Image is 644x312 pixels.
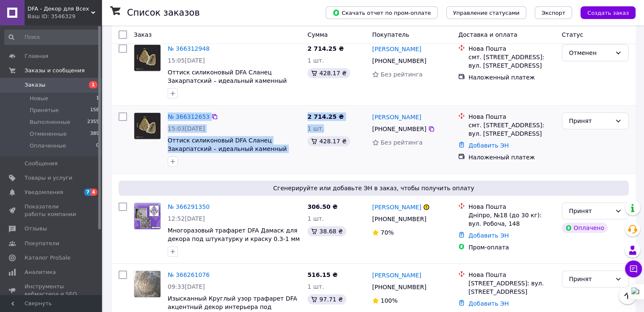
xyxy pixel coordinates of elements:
div: Оплачено [562,223,608,233]
span: Отмененные [30,130,66,138]
span: 306.50 ₴ [307,203,337,210]
span: Без рейтинга [381,139,423,146]
button: Скачать отчет по пром-оплате [326,6,438,19]
div: Наложенный платеж [468,153,555,161]
span: Выполненные [30,118,70,126]
span: Заказы [25,81,45,89]
span: Доставка и оплата [458,31,517,38]
span: 1 шт. [307,215,324,222]
div: [PHONE_NUMBER] [370,123,428,135]
span: 2 714.25 ₴ [307,45,344,52]
span: 1 шт. [307,283,324,290]
a: № 366312948 [168,45,210,52]
a: Создать заказ [572,9,636,16]
div: 97.71 ₴ [307,294,346,304]
img: Фото товару [134,203,160,229]
div: Ваш ID: 3546329 [28,13,102,20]
span: Статус [562,31,583,38]
span: 15:03[DATE] [168,125,205,132]
span: Сообщения [25,160,58,167]
span: 1 шт. [307,125,324,132]
div: Отменен [569,48,611,57]
a: № 366312653 [168,113,210,120]
span: 100% [381,297,398,304]
img: Фото товару [134,271,160,297]
span: Сумма [307,31,328,38]
a: № 366291350 [168,203,210,210]
div: [PHONE_NUMBER] [370,281,428,293]
div: Наложенный платеж [468,73,555,82]
a: Оттиск силиконовый DFA Сланец Закарпатский – идеальный каменный рельеф, толщина 15 мм (W00047) [168,137,287,161]
span: Отзывы [25,225,47,233]
span: Инструменты вебмастера и SEO [25,283,78,298]
a: Оттиск силиконовый DFA Сланец Закарпатский – идеальный каменный рельеф, толщина 15 мм (W00047) [168,69,287,93]
span: 09:33[DATE] [168,283,205,290]
div: [STREET_ADDRESS]: вул. [STREET_ADDRESS] [468,279,555,296]
span: 1 [96,95,99,102]
div: 38.68 ₴ [307,226,346,236]
span: 70% [381,229,394,236]
span: 7 [84,189,91,196]
button: Чат с покупателем [625,260,642,277]
h1: Список заказов [127,8,200,18]
a: Добавить ЭН [468,142,509,149]
button: Создать заказ [580,6,636,19]
span: Оплаченные [30,142,66,150]
a: [PERSON_NAME] [372,203,421,211]
span: Управление статусами [453,10,520,16]
span: 12:52[DATE] [168,215,205,222]
span: 2 714.25 ₴ [307,113,344,120]
div: Пром-оплата [468,243,555,252]
span: Принятые [30,107,59,114]
span: 4 [91,189,97,196]
span: Аналитика [25,268,56,276]
div: Нова Пошта [468,203,555,211]
a: Фото товару [134,112,161,140]
span: Без рейтинга [381,71,423,78]
span: Скачать отчет по пром-оплате [332,9,431,16]
span: 1 [89,81,97,88]
img: Фото товару [134,45,160,71]
a: [PERSON_NAME] [372,271,421,279]
div: Дніпро, №18 (до 30 кг): вул. Робоча, 148 [468,211,555,228]
a: № 366261076 [168,271,210,278]
span: Уведомления [25,189,63,196]
button: Экспорт [535,6,572,19]
span: 158 [90,107,99,114]
span: DFA - Декор для Всех [28,5,91,13]
div: смт. [STREET_ADDRESS]: вул. [STREET_ADDRESS] [468,121,555,138]
span: 516.15 ₴ [307,271,337,278]
span: Главная [25,52,48,60]
a: [PERSON_NAME] [372,45,421,53]
span: 2355 [87,118,99,126]
span: Покупатели [25,240,59,247]
a: Добавить ЭН [468,232,509,239]
a: Многоразовый трафарет DFA Дамаск для декора под штукатурку и краску 0.3-1 мм (D00005) 38x44 см, 1 мм [168,227,300,251]
div: Принят [569,274,611,284]
a: [PERSON_NAME] [372,113,421,121]
div: Принят [569,116,611,126]
a: Добавить ЭН [468,300,509,307]
span: Заказ [134,31,152,38]
span: Показатели работы компании [25,203,78,218]
div: [PHONE_NUMBER] [370,55,428,67]
span: 0 [96,142,99,150]
a: Фото товару [134,203,161,230]
span: 389 [90,130,99,138]
div: 428.17 ₴ [307,136,350,146]
div: Нова Пошта [468,112,555,121]
button: Управление статусами [446,6,526,19]
span: Создать заказ [587,10,629,16]
span: Сгенерируйте или добавьте ЭН в заказ, чтобы получить оплату [122,184,625,192]
span: Товары и услуги [25,174,72,182]
span: 15:05[DATE] [168,57,205,64]
span: 1 шт. [307,57,324,64]
button: Наверх [619,287,636,304]
span: Экспорт [542,10,565,16]
a: Фото товару [134,271,161,298]
span: Новые [30,95,48,102]
img: Фото товару [134,113,160,139]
